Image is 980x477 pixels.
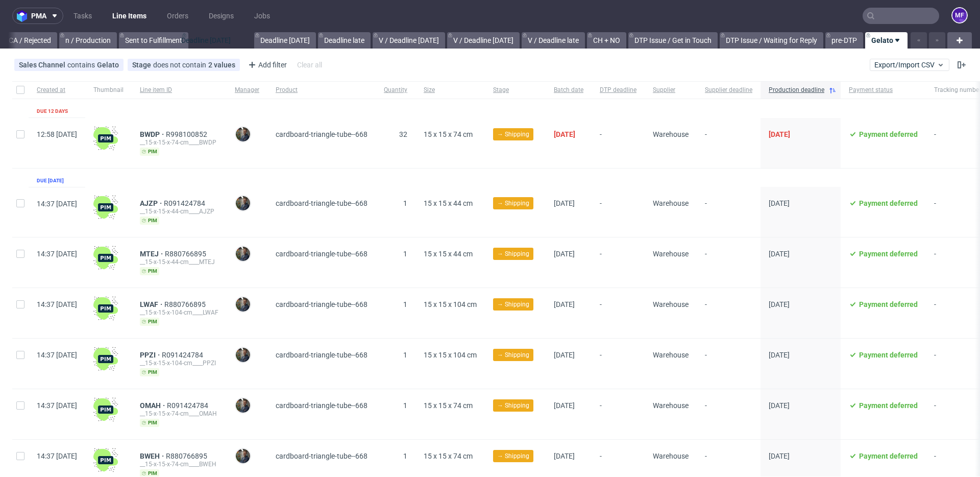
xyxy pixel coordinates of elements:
span: Thumbnail [93,86,124,94]
div: 2 values [208,61,235,69]
span: Manager [235,86,259,94]
span: → Shipping [497,300,529,309]
span: AJZP [140,199,164,207]
div: __15-x-15-x-104-cm____PPZI [140,359,218,367]
span: [DATE] [769,130,790,138]
span: Payment deferred [859,250,918,258]
span: Size [424,86,477,94]
a: R880766895 [165,250,208,258]
img: logo [17,10,31,22]
span: contains [67,61,97,69]
img: wHgJFi1I6lmhQAAAABJRU5ErkJggg== [93,246,118,270]
span: cardboard-triangle-tube--668 [276,250,367,258]
a: R880766895 [164,300,208,308]
a: DTP Issue / Waiting for Reply [720,32,823,49]
span: 15 x 15 x 104 cm [424,300,477,308]
span: PPZI [140,351,162,359]
a: BWDP [140,130,166,138]
a: Jobs [248,8,276,24]
img: Maciej Sobola [236,348,250,362]
span: → Shipping [497,130,529,139]
span: [DATE] [769,401,790,410]
span: BWEH [140,452,166,460]
div: Due 12 days [37,107,68,115]
span: [DATE] [769,199,790,207]
span: R998100852 [166,130,209,138]
span: 32 [399,130,407,138]
span: 15 x 15 x 44 cm [424,250,473,258]
span: → Shipping [497,451,529,461]
span: 15 x 15 x 104 cm [424,351,477,359]
a: R091424784 [162,351,205,359]
span: 15 x 15 x 74 cm [424,452,473,460]
span: [DATE] [554,351,575,359]
span: [DATE] [554,452,575,460]
span: pim [140,368,159,376]
span: → Shipping [497,249,529,258]
span: - [705,300,752,326]
div: Due [DATE] [37,177,64,185]
span: Payment deferred [859,199,918,207]
a: n / Production [59,32,117,49]
a: Deadline [DATE] [254,32,316,49]
span: → Shipping [497,350,529,360]
div: __15-x-15-x-44-cm____MTEJ [140,258,218,266]
span: - [705,401,752,427]
span: Payment deferred [859,351,918,359]
span: cardboard-triangle-tube--668 [276,351,367,359]
span: Warehouse [653,250,689,258]
span: 14:37 [DATE] [37,300,77,308]
span: Warehouse [653,351,689,359]
a: Sent to Fulfillment [119,32,188,49]
a: MTEJ [140,250,165,258]
span: 14:37 [DATE] [37,452,77,460]
span: 1 [403,452,407,460]
span: - [600,250,636,275]
a: Deadline late [318,32,371,49]
span: - [600,300,636,326]
span: → Shipping [497,401,529,410]
span: DTP deadline [600,86,636,94]
span: [DATE] [769,452,790,460]
span: pim [140,318,159,326]
span: Batch date [554,86,583,94]
span: - [600,199,636,225]
span: Created at [37,86,77,94]
span: [DATE] [554,130,575,138]
span: Sales Channel [19,61,67,69]
div: __15-x-15-x-74-cm____BWEH [140,460,218,468]
div: __15-x-15-x-74-cm____OMAH [140,410,218,418]
span: - [705,199,752,225]
span: [DATE] [554,401,575,410]
div: Gelato [97,61,119,69]
span: Payment status [849,86,918,94]
span: Supplier [653,86,689,94]
span: Payment deferred [859,452,918,460]
span: Production deadline [769,86,824,94]
a: Line Items [106,8,153,24]
span: pma [31,12,46,19]
span: 15 x 15 x 44 cm [424,199,473,207]
span: Warehouse [653,130,689,138]
a: OMAH [140,401,167,410]
span: → Shipping [497,199,529,208]
span: 1 [403,199,407,207]
button: pma [12,8,63,24]
span: cardboard-triangle-tube--668 [276,130,367,138]
span: R091424784 [164,199,207,207]
span: cardboard-triangle-tube--668 [276,401,367,410]
span: pim [140,148,159,156]
span: Payment deferred [859,130,918,138]
span: Product [276,86,367,94]
a: Gelato [865,32,908,49]
span: pim [140,267,159,275]
a: Tasks [67,8,98,24]
span: Payment deferred [859,401,918,410]
figcaption: MF [952,8,967,22]
span: Line item ID [140,86,218,94]
a: R880766895 [166,452,209,460]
